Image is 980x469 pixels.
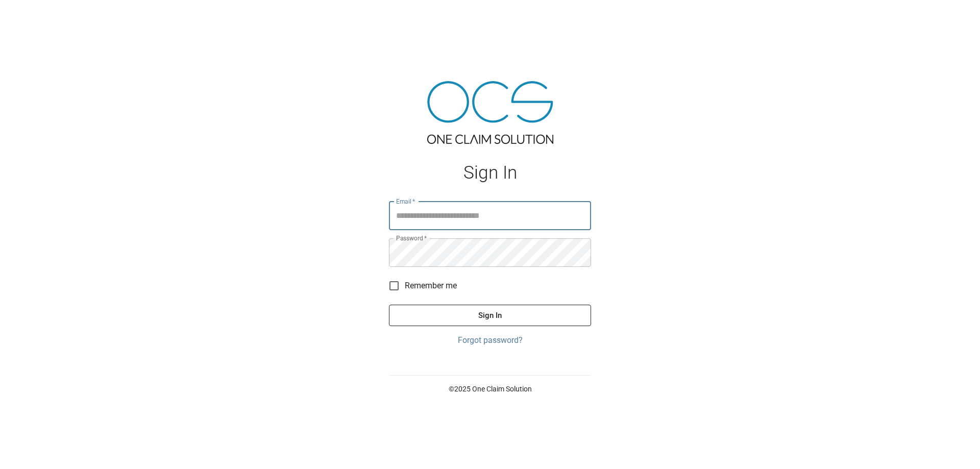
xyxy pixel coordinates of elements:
img: ocs-logo-tra.png [427,81,553,144]
a: Forgot password? [389,334,591,347]
label: Email [396,197,415,206]
p: © 2025 One Claim Solution [389,384,591,394]
label: Password [396,234,427,242]
img: ocs-logo-white-transparent.png [12,6,53,27]
h1: Sign In [389,162,591,183]
button: Sign In [389,305,591,326]
span: Remember me [405,280,457,292]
